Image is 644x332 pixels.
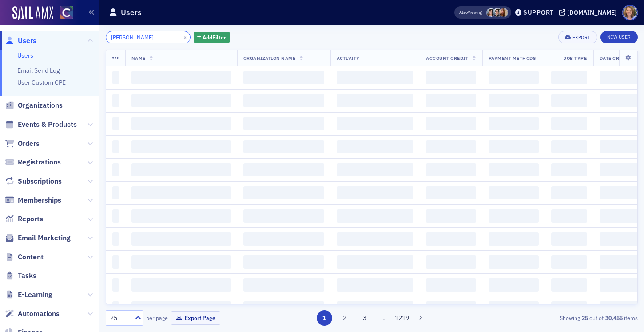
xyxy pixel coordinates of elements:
[243,232,324,246] span: ‌
[567,8,617,16] div: [DOMAIN_NAME]
[493,8,502,17] span: Pamela Galey-Coleman
[131,55,146,61] span: Name
[317,310,332,326] button: 1
[426,209,476,223] span: ‌
[112,232,119,246] span: ‌
[243,94,324,107] span: ‌
[337,301,414,315] span: ‌
[121,7,142,18] h1: Users
[394,310,410,326] button: 1219
[337,163,414,176] span: ‌
[17,66,60,74] a: Email Send Log
[5,139,40,148] a: Orders
[112,71,119,84] span: ‌
[426,117,476,130] span: ‌
[551,209,587,223] span: ‌
[489,301,539,315] span: ‌
[551,278,587,292] span: ‌
[551,301,587,315] span: ‌
[459,9,482,16] span: Viewing
[377,314,390,322] span: …
[12,6,53,20] a: SailAMX
[600,163,642,176] span: ‌
[18,195,61,205] span: Memberships
[131,278,231,292] span: ‌
[337,94,414,107] span: ‌
[559,9,620,16] button: [DOMAIN_NAME]
[53,6,73,21] a: View Homepage
[426,94,476,107] span: ‌
[337,232,414,246] span: ‌
[243,140,324,153] span: ‌
[489,209,539,223] span: ‌
[5,271,36,281] a: Tasks
[131,255,231,269] span: ‌
[459,9,468,15] div: Also
[243,209,324,223] span: ‌
[5,120,77,129] a: Events & Products
[131,163,231,176] span: ‌
[243,186,324,199] span: ‌
[243,163,324,176] span: ‌
[337,55,360,61] span: Activity
[112,186,119,199] span: ‌
[426,55,468,61] span: Account Credit
[337,140,414,153] span: ‌
[131,232,231,246] span: ‌
[600,94,642,107] span: ‌
[600,31,638,43] a: New User
[171,311,220,325] button: Export Page
[18,176,62,186] span: Subscriptions
[357,310,373,326] button: 3
[600,232,642,246] span: ‌
[426,186,476,199] span: ‌
[243,55,296,61] span: Organization Name
[112,255,119,269] span: ‌
[426,163,476,176] span: ‌
[489,117,539,130] span: ‌
[600,255,642,269] span: ‌
[499,8,508,17] span: Sheila Duggan
[112,278,119,292] span: ‌
[18,290,52,300] span: E-Learning
[564,55,587,61] span: Job Type
[489,55,536,61] span: Payment Methods
[131,94,231,107] span: ‌
[5,309,60,319] a: Automations
[17,78,66,86] a: User Custom CPE
[146,314,168,322] label: per page
[426,301,476,315] span: ‌
[600,140,642,153] span: ‌
[551,186,587,199] span: ‌
[551,117,587,130] span: ‌
[5,290,52,300] a: E-Learning
[131,140,231,153] span: ‌
[551,163,587,176] span: ‌
[600,55,634,61] span: Date Created
[600,209,642,223] span: ‌
[131,71,231,84] span: ‌
[18,309,60,319] span: Automations
[5,157,61,167] a: Registrations
[489,94,539,107] span: ‌
[337,186,414,199] span: ‌
[572,35,591,40] div: Export
[337,117,414,130] span: ‌
[551,94,587,107] span: ‌
[600,71,642,84] span: ‌
[5,233,71,243] a: Email Marketing
[426,255,476,269] span: ‌
[5,176,62,186] a: Subscriptions
[489,278,539,292] span: ‌
[337,310,352,326] button: 2
[112,209,119,223] span: ‌
[600,301,642,315] span: ‌
[243,117,324,130] span: ‌
[60,6,73,20] img: SailAMX
[580,314,589,322] strong: 25
[489,71,539,84] span: ‌
[489,140,539,153] span: ‌
[112,163,119,176] span: ‌
[337,209,414,223] span: ‌
[18,120,77,129] span: Events & Products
